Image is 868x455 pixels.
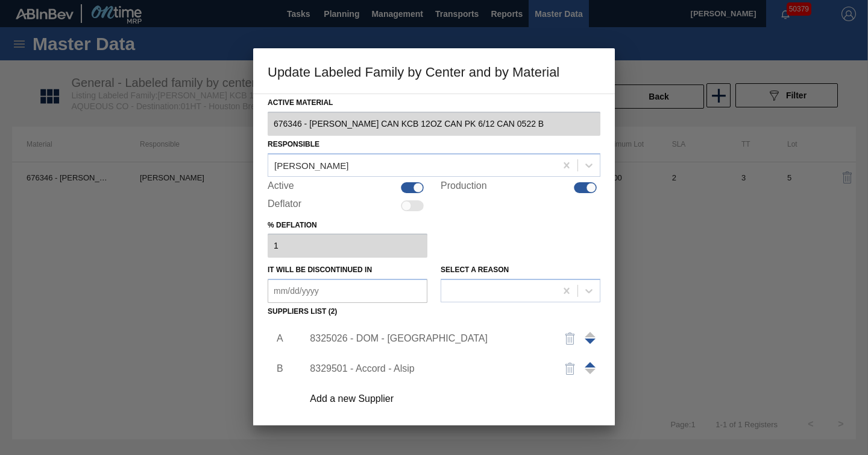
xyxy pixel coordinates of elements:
[268,323,286,354] li: A
[268,279,427,303] input: mm/dd/yyyy
[441,180,487,195] label: Production
[268,140,319,148] label: Responsible
[268,199,301,213] label: Deflator
[310,363,546,374] div: 8329501 - Accord - Alsip
[310,393,546,404] div: Add a new Supplier
[585,339,596,344] span: Move up
[585,362,596,367] span: Move up
[563,331,577,346] img: delete-icon
[268,94,600,112] label: Active Material
[268,217,427,234] label: % deflation
[556,324,585,353] button: delete-icon
[268,307,337,316] label: Suppliers list (2)
[274,160,348,170] div: [PERSON_NAME]
[556,354,585,383] button: delete-icon
[310,333,546,344] div: 8325026 - DOM - [GEOGRAPHIC_DATA]
[563,361,577,376] img: delete-icon
[268,354,286,384] li: B
[268,180,294,195] label: Active
[441,266,509,274] label: Select a reason
[268,266,372,274] label: It will be discontinued in
[253,48,615,94] h3: Update Labeled Family by Center and by Material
